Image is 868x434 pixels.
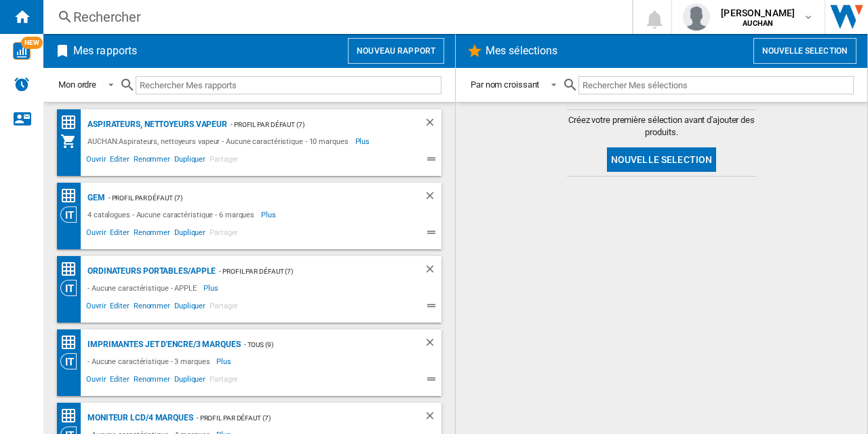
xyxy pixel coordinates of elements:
span: Renommer [132,153,172,169]
div: Supprimer [424,410,441,427]
div: - Aucune caractéristique - 3 marques [84,353,216,369]
span: Ouvrir [84,226,108,242]
span: Ouvrir [84,373,108,389]
button: Nouvelle selection [607,147,717,172]
span: Partager [208,373,240,389]
h2: Mes rapports [71,38,140,64]
h2: Mes sélections [483,38,560,64]
div: Imprimantes jet d'encre/3 marques [84,336,241,353]
span: Editer [108,373,131,389]
div: Matrice des prix [60,408,84,424]
div: - Profil par défaut (7) [193,410,397,427]
div: - Profil par défaut (7) [216,263,397,280]
div: Supprimer [424,336,441,353]
span: [PERSON_NAME] [721,6,795,20]
input: Rechercher Mes rapports [136,76,441,94]
input: Rechercher Mes sélections [578,76,854,94]
div: Matrice des prix [60,187,84,204]
span: Dupliquer [172,153,208,169]
span: Renommer [132,300,172,316]
div: Supprimer [424,116,441,133]
div: Supprimer [424,263,441,280]
span: Renommer [132,226,172,242]
span: Dupliquer [172,226,208,242]
img: profile.jpg [683,3,710,31]
span: Renommer [132,373,172,389]
div: GEM [84,189,105,206]
span: Editer [108,300,131,316]
span: NEW [21,37,43,49]
span: Dupliquer [172,300,208,316]
span: Créez votre première sélection avant d'ajouter des produits. [567,114,757,139]
div: Rechercher [73,7,597,26]
div: Supprimer [424,189,441,206]
span: Dupliquer [172,373,208,389]
div: Matrice des prix [60,334,84,351]
div: - Aucune caractéristique - APPLE [84,280,203,296]
img: alerts-logo.svg [14,76,30,92]
span: Ouvrir [84,153,108,169]
span: Partager [208,300,240,316]
span: Editer [108,153,131,169]
div: - Profil par défaut (7) [227,116,397,133]
div: Ordinateurs portables/APPLE [84,263,216,280]
div: Matrice des prix [60,114,84,131]
div: - Profil par défaut (7) [105,189,397,206]
span: Plus [355,133,372,149]
div: Vision Catégorie [60,353,84,369]
div: Mon ordre [58,79,96,90]
div: Matrice des prix [60,261,84,278]
button: Nouveau rapport [348,38,444,64]
div: Vision Catégorie [60,280,84,296]
div: Par nom croissant [471,79,539,90]
button: Nouvelle selection [753,38,856,64]
div: 4 catalogues - Aucune caractéristique - 6 marques [84,206,261,223]
span: Editer [108,226,131,242]
div: Mon assortiment [60,133,84,149]
div: - TOUS (9) [241,336,397,353]
div: Aspirateurs, nettoyeurs vapeur [84,116,227,133]
b: AUCHAN [743,19,773,28]
span: Partager [208,153,240,169]
span: Partager [208,226,240,242]
span: Plus [203,280,220,296]
div: Vision Catégorie [60,206,84,223]
img: wise-card.svg [13,42,31,60]
div: AUCHAN:Aspirateurs, nettoyeurs vapeur - Aucune caractéristique - 10 marques [84,133,355,149]
div: Moniteur lcd/4 marques [84,410,193,427]
span: Plus [261,206,278,223]
span: Plus [216,353,233,369]
span: Ouvrir [84,300,108,316]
